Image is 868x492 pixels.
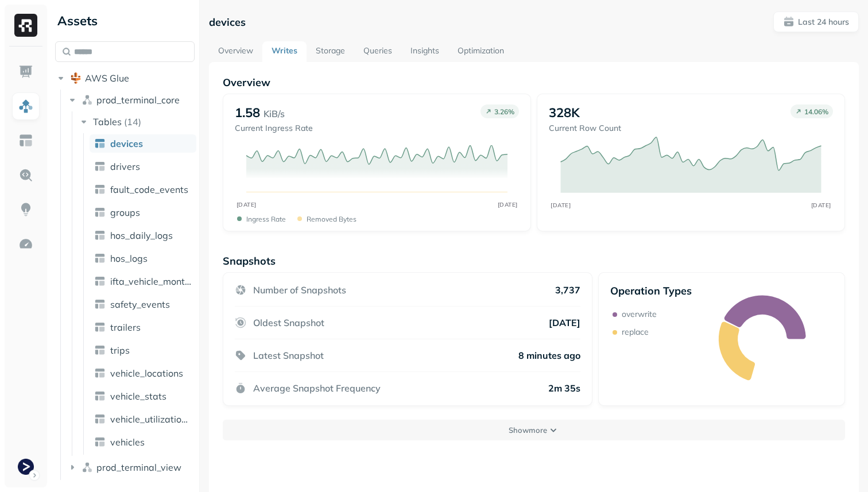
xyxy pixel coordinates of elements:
img: table [94,184,106,195]
a: hos_logs [90,249,196,268]
img: table [94,344,106,356]
a: safety_events [90,295,196,313]
img: Dashboard [18,64,33,79]
img: table [94,367,106,379]
span: safety_events [110,299,170,310]
span: vehicle_stats [110,390,166,402]
p: Operation Types [610,284,692,297]
button: AWS Glue [55,69,195,87]
p: Current Row Count [549,123,621,134]
a: vehicles [90,433,196,451]
p: 14.06 % [804,107,828,116]
a: vehicle_locations [90,364,196,382]
button: prod_terminal_view [67,458,195,476]
img: table [94,230,106,241]
span: trips [110,344,130,356]
p: 1.58 [235,104,260,121]
span: trailers [110,321,141,333]
a: groups [90,203,196,222]
p: KiB/s [263,107,285,121]
img: table [94,161,106,172]
a: fault_code_events [90,180,196,199]
img: table [94,207,106,218]
a: trips [90,341,196,359]
span: ifta_vehicle_months [110,276,192,287]
a: hos_daily_logs [90,226,196,245]
p: Latest Snapshot [253,350,324,361]
img: table [94,390,106,402]
tspan: [DATE] [551,202,571,208]
span: drivers [110,161,140,172]
div: Assets [55,11,195,30]
span: devices [110,138,143,149]
img: table [94,253,106,264]
span: vehicles [110,436,145,448]
p: 3.26 % [494,107,514,116]
span: hos_logs [110,253,148,264]
p: 8 minutes ago [518,350,580,361]
p: ( 14 ) [124,116,141,127]
p: replace [622,327,649,338]
img: table [94,321,106,333]
p: overwrite [622,309,657,320]
span: prod_terminal_view [96,462,181,473]
a: Writes [262,41,307,62]
tspan: [DATE] [236,201,256,208]
a: Storage [307,41,354,62]
a: Queries [354,41,401,62]
img: Ryft [14,14,37,37]
a: drivers [90,157,196,176]
a: Insights [401,41,448,62]
a: Overview [209,41,262,62]
img: Terminal [18,459,34,475]
img: Insights [18,202,33,217]
span: vehicle_utilization_day [110,413,192,425]
img: Optimization [18,237,33,251]
img: namespace [82,462,93,473]
a: ifta_vehicle_months [90,272,196,290]
p: 328K [549,104,580,121]
span: Tables [93,116,122,127]
p: devices [209,16,246,29]
p: Average Snapshot Frequency [253,382,381,394]
a: vehicle_utilization_day [90,410,196,428]
img: Query Explorer [18,168,33,183]
img: table [94,436,106,448]
button: Showmore [223,420,845,440]
img: table [94,413,106,425]
button: Last 24 hours [773,11,859,32]
img: table [94,299,106,310]
img: root [70,72,82,84]
a: Optimization [448,41,513,62]
span: hos_daily_logs [110,230,173,241]
p: Current Ingress Rate [235,123,313,134]
img: Assets [18,99,33,114]
span: AWS Glue [85,72,129,84]
a: vehicle_stats [90,387,196,405]
button: prod_terminal_core [67,91,195,109]
p: Snapshots [223,254,276,268]
tspan: [DATE] [811,202,831,208]
p: 3,737 [555,284,580,296]
tspan: [DATE] [497,201,517,208]
p: Oldest Snapshot [253,317,324,328]
p: Last 24 hours [798,17,849,28]
img: Asset Explorer [18,133,33,148]
p: Number of Snapshots [253,284,346,296]
img: table [94,276,106,287]
span: prod_terminal_core [96,94,180,106]
span: groups [110,207,140,218]
img: namespace [82,94,93,106]
p: [DATE] [549,317,580,328]
a: trailers [90,318,196,336]
p: Overview [223,76,845,89]
span: fault_code_events [110,184,188,195]
p: Ingress Rate [246,215,286,223]
p: Show more [509,425,547,436]
p: Removed bytes [307,215,356,223]
span: vehicle_locations [110,367,183,379]
img: table [94,138,106,149]
p: 2m 35s [548,382,580,394]
button: Tables(14) [78,113,196,131]
a: devices [90,134,196,153]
